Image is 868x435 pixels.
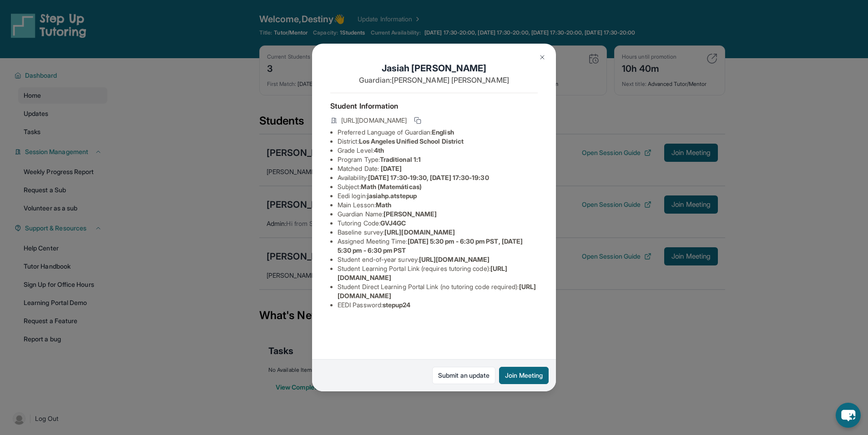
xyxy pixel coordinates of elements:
[338,228,538,237] li: Baseline survey :
[338,128,538,137] li: Preferred Language of Guardian:
[338,210,538,219] li: Guardian Name :
[376,201,391,209] span: Math
[383,301,411,309] span: stepup24
[338,264,538,282] li: Student Learning Portal Link (requires tutoring code) :
[338,173,538,182] li: Availability:
[432,367,495,384] a: Submit an update
[359,137,464,145] span: Los Angeles Unified School District
[338,300,538,310] li: EEDI Password :
[338,255,538,264] li: Student end-of-year survey :
[330,75,538,85] p: Guardian: [PERSON_NAME] [PERSON_NAME]
[368,174,489,181] span: [DATE] 17:30-19:30, [DATE] 17:30-19:30
[330,100,538,111] h4: Student Information
[330,62,538,75] h1: Jasiah [PERSON_NAME]
[381,165,402,172] span: [DATE]
[419,255,490,263] span: [URL][DOMAIN_NAME]
[338,200,538,210] li: Main Lesson :
[338,164,538,173] li: Matched Date:
[412,115,423,126] button: Copy link
[384,210,437,218] span: [PERSON_NAME]
[338,155,538,164] li: Program Type:
[380,219,406,227] span: GVJ4GC
[338,191,538,200] li: Eedi login :
[380,155,421,163] span: Traditional 1:1
[338,237,523,254] span: [DATE] 5:30 pm - 6:30 pm PST, [DATE] 5:30 pm - 6:30 pm PST
[374,146,384,154] span: 4th
[338,219,538,228] li: Tutoring Code :
[836,403,861,428] button: chat-button
[338,137,538,146] li: District:
[367,192,417,200] span: jasiahp.atstepup
[338,182,538,191] li: Subject :
[432,128,454,136] span: English
[338,146,538,155] li: Grade Level:
[338,237,538,255] li: Assigned Meeting Time :
[539,54,546,61] img: Close Icon
[361,183,422,190] span: Math (Matemáticas)
[341,116,407,125] span: [URL][DOMAIN_NAME]
[384,228,455,236] span: [URL][DOMAIN_NAME]
[338,282,538,300] li: Student Direct Learning Portal Link (no tutoring code required) :
[499,367,549,384] button: Join Meeting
